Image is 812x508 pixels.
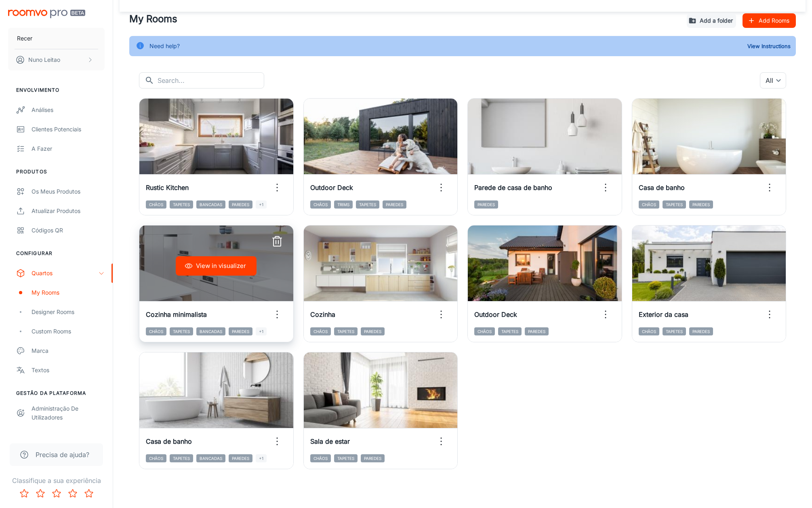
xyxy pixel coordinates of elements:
h6: Rustic Kitchen [146,183,189,192]
p: Classifique a sua experiência [6,476,106,485]
span: Chãos [474,327,495,335]
span: +1 [256,200,267,209]
span: Paredes [474,200,498,209]
button: Rate 1 star [16,485,32,502]
div: All [760,72,786,89]
span: Bancadas [196,327,225,335]
p: Recer [17,34,32,43]
button: View Instructions [745,40,793,52]
div: Designer Rooms [32,308,105,316]
span: Tapetes [663,327,686,335]
h6: Casa de banho [639,183,685,192]
button: Rate 5 star [81,485,97,502]
h6: Outdoor Deck [474,310,517,319]
span: Tapetes [170,327,193,335]
input: Search... [158,72,264,89]
span: Trims [334,200,353,209]
span: Paredes [689,200,713,209]
h6: Parede de casa de banho [474,183,552,192]
span: Paredes [229,327,252,335]
span: Chãos [146,327,166,335]
button: Recer [8,28,105,49]
h6: Cozinha [310,310,335,319]
span: Tapetes [334,454,358,462]
div: Atualizar Produtos [32,207,105,215]
span: Chãos [310,454,331,462]
span: Paredes [689,327,713,335]
div: My Rooms [32,288,105,297]
span: Chãos [310,200,331,209]
h6: Sala de estar [310,436,350,446]
span: Paredes [361,327,385,335]
span: Paredes [383,200,406,209]
span: Bancadas [196,200,225,209]
div: Quartos [32,269,98,278]
span: Chãos [146,454,166,462]
button: Add Rooms [743,13,796,28]
div: Os meus produtos [32,187,105,196]
span: +1 [256,327,267,335]
div: Need help? [149,38,180,54]
span: Bancadas [196,454,225,462]
h6: Exterior da casa [639,310,688,319]
div: Marca [32,346,105,355]
span: +1 [256,454,267,462]
span: Chãos [146,200,166,209]
div: Códigos QR [32,226,105,235]
div: Textos [32,366,105,375]
span: Paredes [525,327,549,335]
span: Tapetes [498,327,522,335]
button: Nuno Leitao [8,49,105,70]
span: Tapetes [170,200,193,209]
span: Chãos [639,200,659,209]
h6: Outdoor Deck [310,183,353,192]
button: Rate 2 star [32,485,48,502]
button: Rate 3 star [48,485,65,502]
div: Análises [32,105,105,114]
img: Roomvo PRO Beta [8,10,85,18]
span: Paredes [229,454,252,462]
span: Tapetes [170,454,193,462]
span: Tapetes [663,200,686,209]
p: Nuno Leitao [28,55,60,64]
div: Clientes potenciais [32,125,105,134]
div: A fazer [32,144,105,153]
h4: My Rooms [129,12,680,26]
span: Paredes [361,454,385,462]
button: Rate 4 star [65,485,81,502]
button: Add a folder [687,13,736,28]
span: Tapetes [334,327,358,335]
div: Administração de Utilizadores [32,404,105,422]
span: Paredes [229,200,252,209]
span: Chãos [310,327,331,335]
h6: Casa de banho [146,436,192,446]
span: Precisa de ajuda? [36,450,89,460]
span: Chãos [639,327,659,335]
button: View in visualizer [176,256,257,276]
span: Tapetes [356,200,379,209]
h6: Cozinha minimalista [146,310,207,319]
div: Custom Rooms [32,327,105,336]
